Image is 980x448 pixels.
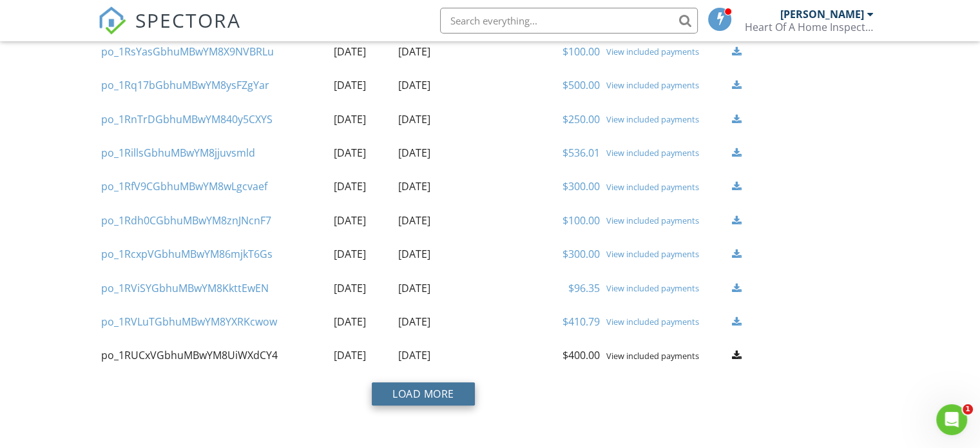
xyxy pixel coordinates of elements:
[474,338,603,372] td: $400.00
[606,350,699,362] span: View included payments
[395,305,474,338] td: [DATE]
[331,102,395,136] td: [DATE]
[606,215,725,226] a: View included payments
[331,237,395,271] td: [DATE]
[98,17,241,44] a: SPECTORA
[606,283,725,293] a: View included payments
[606,182,725,192] a: View included payments
[395,237,474,271] td: [DATE]
[101,281,269,295] a: po_1RViSYGbhuMBwYM8KkttEwEN
[606,46,725,57] a: View included payments
[331,204,395,237] td: [DATE]
[372,382,475,405] button: Load More
[101,146,255,160] a: po_1RillsGbhuMBwYM8jjuvsmld
[101,78,269,92] a: po_1Rq17bGbhuMBwYM8ysFZgYar
[562,112,600,126] a: $250.00
[562,146,600,160] a: $536.01
[395,204,474,237] td: [DATE]
[101,348,278,362] span: po_1RUCxVGbhuMBwYM8UiWXdCY4
[936,404,967,435] iframe: Intercom live chat
[562,213,600,228] a: $100.00
[395,170,474,203] td: [DATE]
[331,35,395,68] td: [DATE]
[562,44,600,59] a: $100.00
[780,8,864,21] div: [PERSON_NAME]
[963,404,973,414] span: 1
[101,213,271,228] a: po_1Rdh0CGbhuMBwYM8znJNcnF7
[101,44,274,59] a: po_1RsYasGbhuMBwYM8X9NVBRLu
[395,35,474,68] td: [DATE]
[562,78,600,92] a: $500.00
[135,6,241,34] span: SPECTORA
[331,271,395,305] td: [DATE]
[606,80,725,90] a: View included payments
[745,21,874,34] div: Heart Of A Home Inspections
[568,281,600,295] a: $96.35
[606,114,725,124] a: View included payments
[331,305,395,338] td: [DATE]
[562,315,600,329] a: $410.79
[101,315,277,329] a: po_1RVLuTGbhuMBwYM8YXRKcwow
[395,271,474,305] td: [DATE]
[395,338,474,372] td: [DATE]
[331,170,395,203] td: [DATE]
[101,179,267,193] a: po_1RfV9CGbhuMBwYM8wLgcvaef
[562,179,600,193] a: $300.00
[395,102,474,136] td: [DATE]
[606,148,725,158] a: View included payments
[395,136,474,170] td: [DATE]
[440,8,698,34] input: Search everything...
[101,112,273,126] a: po_1RnTrDGbhuMBwYM840y5CXYS
[395,68,474,102] td: [DATE]
[606,317,725,327] a: View included payments
[562,247,600,261] a: $300.00
[331,338,395,372] td: [DATE]
[331,68,395,102] td: [DATE]
[331,136,395,170] td: [DATE]
[101,247,273,261] a: po_1RcxpVGbhuMBwYM86mjkT6Gs
[98,6,126,35] img: The Best Home Inspection Software - Spectora
[606,249,725,259] a: View included payments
